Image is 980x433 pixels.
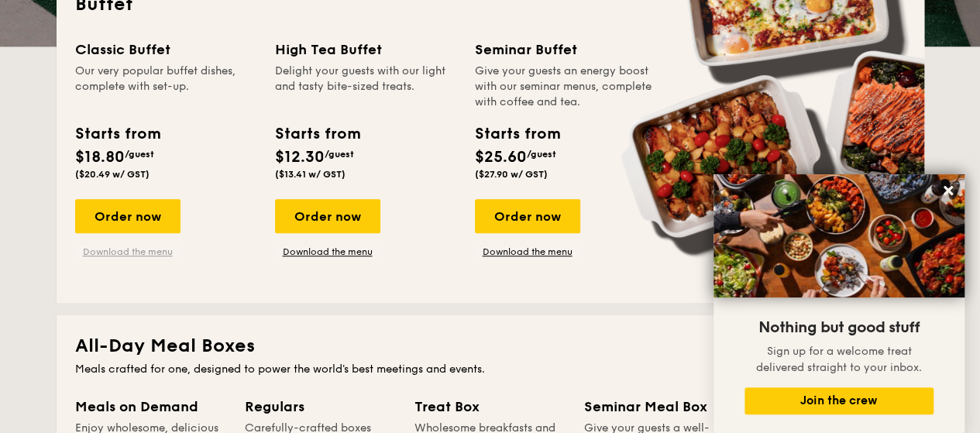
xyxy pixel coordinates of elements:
div: Delight your guests with our light and tasty bite-sized treats. [275,64,456,110]
span: $18.80 [75,148,125,167]
div: Seminar Meal Box [584,396,735,418]
div: Starts from [75,122,160,146]
div: Regulars [245,396,396,418]
div: Starts from [275,122,359,146]
div: Seminar Buffet [475,39,656,60]
span: Nothing but good stuff [758,318,920,337]
span: /guest [325,149,354,160]
a: Download the menu [275,246,380,258]
div: Order now [475,199,580,233]
div: Order now [75,199,181,233]
a: Download the menu [75,246,181,258]
span: $12.30 [275,148,325,167]
h2: All-Day Meal Boxes [75,334,906,359]
span: Sign up for a welcome treat delivered straight to your inbox. [756,345,922,374]
div: Meals on Demand [75,396,226,418]
span: $25.60 [475,148,527,167]
span: ($20.49 w/ GST) [75,169,150,180]
img: DSC07876-Edit02-Large.jpeg [714,174,965,297]
span: /guest [125,149,154,160]
div: Treat Box [414,396,566,418]
span: /guest [527,149,556,160]
div: Starts from [475,122,559,146]
div: Give your guests an energy boost with our seminar menus, complete with coffee and tea. [475,64,656,110]
div: Order now [275,199,380,233]
div: Meals crafted for one, designed to power the world's best meetings and events. [75,362,906,377]
button: Close [936,178,961,203]
div: Our very popular buffet dishes, complete with set-up. [75,64,256,110]
button: Join the crew [744,387,934,414]
div: High Tea Buffet [275,39,456,60]
span: ($27.90 w/ GST) [475,169,548,180]
a: Download the menu [475,246,580,258]
div: Classic Buffet [75,39,256,60]
span: ($13.41 w/ GST) [275,169,346,180]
